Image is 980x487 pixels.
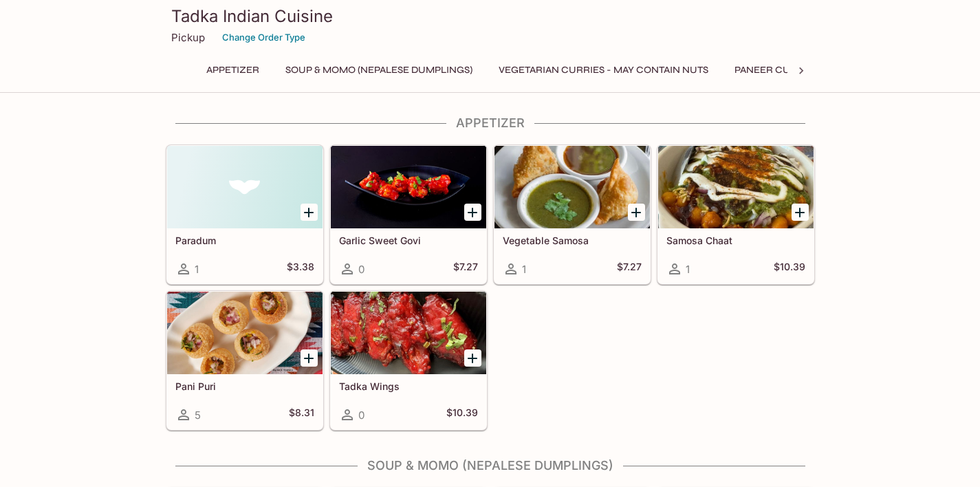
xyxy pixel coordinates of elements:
h5: $8.31 [289,407,314,423]
a: Pani Puri5$8.31 [166,291,323,430]
span: 0 [358,263,364,276]
h4: Appetizer [166,116,815,131]
a: Paradum1$3.38 [166,145,323,284]
h3: Tadka Indian Cuisine [171,6,809,27]
button: Add Pani Puri [301,349,318,367]
button: Add Tadka Wings [464,349,481,367]
button: Add Samosa Chaat [792,204,809,221]
div: Garlic Sweet Govi [331,146,486,228]
p: Pickup [171,31,205,44]
h5: Pani Puri [175,380,314,392]
h5: $3.38 [287,261,314,277]
h5: Vegetable Samosa [503,235,642,246]
h5: Garlic Sweet Govi [339,235,478,246]
a: Samosa Chaat1$10.39 [657,145,814,284]
button: Add Paradum [301,204,318,221]
span: 1 [686,263,690,276]
div: Pani Puri [167,292,323,374]
button: Appetizer [199,61,267,80]
div: Samosa Chaat [658,146,814,228]
button: Paneer Curries [727,61,826,80]
span: 1 [195,263,199,276]
span: 0 [358,409,364,422]
h5: $7.27 [617,261,642,277]
div: Paradum [167,146,323,228]
a: Tadka Wings0$10.39 [330,291,487,430]
button: Change Order Type [216,27,312,48]
button: Add Vegetable Samosa [628,204,645,221]
h5: Tadka Wings [339,380,478,392]
div: Tadka Wings [331,292,486,374]
h5: $10.39 [774,261,805,277]
span: 1 [522,263,526,276]
button: Add Garlic Sweet Govi [464,204,481,221]
h4: Soup & Momo (Nepalese Dumplings) [166,458,815,473]
a: Garlic Sweet Govi0$7.27 [330,145,487,284]
h5: Samosa Chaat [666,235,805,246]
h5: $10.39 [446,407,478,423]
span: 5 [195,409,201,422]
div: Vegetable Samosa [494,146,650,228]
h5: $7.27 [453,261,478,277]
button: Vegetarian Curries - may contain nuts [491,61,716,80]
h5: Paradum [175,235,314,246]
button: Soup & Momo (Nepalese Dumplings) [278,61,480,80]
a: Vegetable Samosa1$7.27 [494,145,651,284]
